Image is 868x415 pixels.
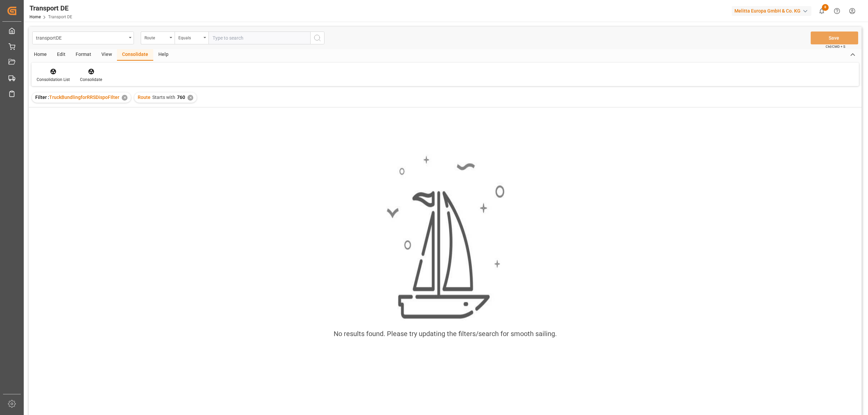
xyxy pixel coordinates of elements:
[117,49,153,61] div: Consolidate
[811,32,858,44] button: Save
[36,33,126,42] div: transportDE
[152,95,175,100] span: Starts with
[175,32,209,44] button: open menu
[122,95,127,101] div: ✕
[32,32,134,44] button: open menu
[49,95,119,100] span: TruckBundlingforRRSDispoFIlter
[178,33,201,41] div: Equals
[144,33,167,41] div: Route
[29,49,52,61] div: Home
[822,4,829,11] span: 8
[177,95,185,100] span: 760
[334,329,557,339] div: No results found. Please try updating the filters/search for smooth sailing.
[732,6,811,16] div: Melitta Europa GmbH & Co. KG
[37,77,70,83] div: Consolidation List
[386,154,505,320] img: smooth_sailing.jpeg
[52,49,71,61] div: Edit
[71,49,96,61] div: Format
[732,4,814,17] button: Melitta Europa GmbH & Co. KG
[814,3,829,19] button: show 8 new notifications
[29,15,41,19] a: Home
[96,49,117,61] div: View
[153,49,174,61] div: Help
[138,95,151,100] span: Route
[80,77,102,83] div: Consolidate
[35,95,49,100] span: Filter :
[310,32,324,44] button: search button
[29,3,72,13] div: Transport DE
[141,32,175,44] button: open menu
[826,44,845,49] span: Ctrl/CMD + S
[188,95,193,101] div: ✕
[209,32,310,44] input: Type to search
[829,3,845,19] button: Help Center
